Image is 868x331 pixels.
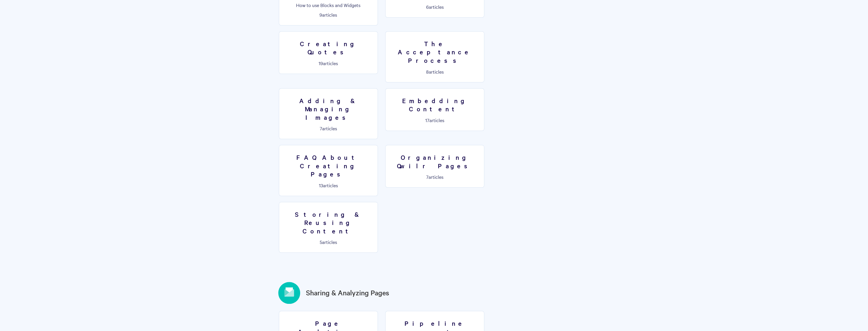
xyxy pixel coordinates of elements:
h3: Storing & Reusing Content [283,210,374,235]
h3: Creating Quotes [283,39,374,56]
p: articles [283,126,374,131]
p: How to use Blocks and Widgets [283,2,374,8]
span: 9 [319,11,322,18]
p: articles [283,60,374,66]
a: Storing & Reusing Content 5articles [279,202,378,253]
p: articles [283,239,374,245]
h3: Embedding Content [389,96,480,113]
h3: Organizing Qwilr Pages [389,153,480,170]
span: 6 [426,4,429,10]
span: 17 [425,117,429,123]
a: Creating Quotes 19articles [279,31,378,74]
p: articles [283,12,374,17]
p: articles [389,69,480,74]
p: articles [283,183,374,188]
p: articles [389,4,480,9]
span: 8 [426,68,429,75]
span: 13 [319,182,323,188]
a: The Acceptance Process 8articles [385,31,484,82]
span: 7 [426,174,428,180]
a: Organizing Qwilr Pages 7articles [385,145,484,188]
p: articles [389,117,480,123]
a: Adding & Managing Images 7articles [279,88,378,139]
h3: FAQ About Creating Pages [283,153,374,178]
a: Embedding Content 17articles [385,88,484,131]
h3: Adding & Managing Images [283,96,374,122]
span: 19 [319,60,323,66]
a: Sharing & Analyzing Pages [306,287,389,298]
p: articles [389,174,480,179]
h3: The Acceptance Process [389,39,480,65]
span: 7 [320,125,322,131]
a: FAQ About Creating Pages 13articles [279,145,378,196]
span: 5 [320,239,322,245]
